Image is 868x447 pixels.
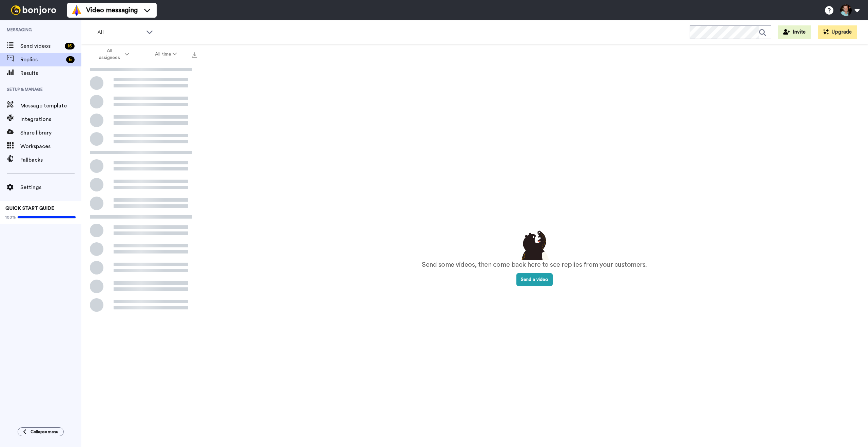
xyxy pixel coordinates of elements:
[66,56,75,63] div: 6
[20,183,81,191] span: Settings
[20,142,81,150] span: Workspaces
[516,273,553,286] button: Send a video
[8,5,59,15] img: bj-logo-header-white.svg
[20,129,81,137] span: Share library
[31,429,58,434] span: Collapse menu
[517,229,551,260] img: results-emptystates.png
[778,25,811,39] button: Invite
[20,102,81,110] span: Message template
[5,206,54,211] span: QUICK START GUIDE
[818,25,857,39] button: Upgrade
[20,156,81,164] span: Fallbacks
[5,215,16,220] span: 100%
[190,49,199,59] button: Export all results that match these filters now.
[65,43,75,49] div: 15
[20,56,63,64] span: Replies
[20,115,81,123] span: Integrations
[516,277,553,282] a: Send a video
[192,52,197,58] img: export.svg
[86,5,138,15] span: Video messaging
[20,69,81,77] span: Results
[96,47,123,61] span: All assignees
[18,427,64,436] button: Collapse menu
[20,42,62,50] span: Send videos
[97,28,143,37] span: All
[83,45,142,64] button: All assignees
[71,5,82,16] img: vm-color.svg
[422,260,647,270] p: Send some videos, then come back here to see replies from your customers.
[142,48,190,60] button: All time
